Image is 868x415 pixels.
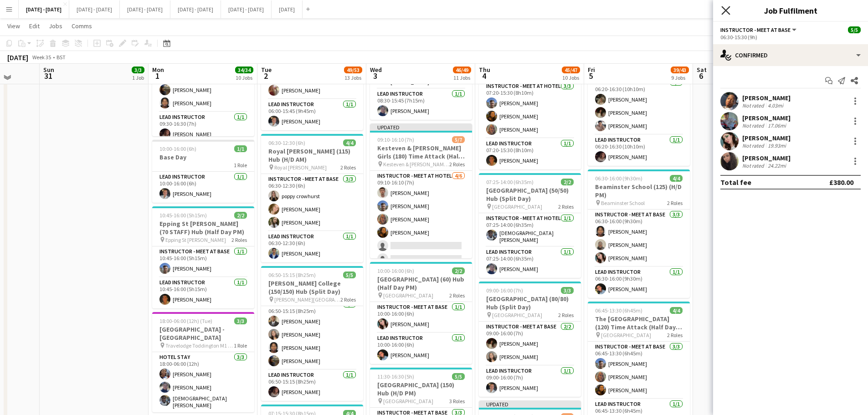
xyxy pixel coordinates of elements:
[132,67,144,73] span: 3/3
[152,352,254,412] app-card-role: Hotel Stay3/318:00-06:00 (12h)[PERSON_NAME][PERSON_NAME][DEMOGRAPHIC_DATA][PERSON_NAME]
[26,20,43,32] a: Edit
[56,54,66,61] div: BST
[43,66,54,74] span: Sun
[595,175,642,182] span: 06:30-16:00 (9h30m)
[720,178,751,187] div: Total fee
[344,74,362,81] div: 13 Jobs
[370,381,472,397] h3: [GEOGRAPHIC_DATA] (150) Hub (H/D PM)
[7,53,28,62] div: [DATE]
[236,74,253,81] div: 10 Jobs
[370,123,472,258] app-job-card: Updated09:10-16:10 (7h)5/7Kesteven & [PERSON_NAME] Girls (180) Time Attack (Half Day PM) Kesteven...
[42,71,54,81] span: 31
[479,295,581,311] h3: [GEOGRAPHIC_DATA] (80/80) Hub (Split Day)
[343,139,356,146] span: 4/4
[558,203,574,210] span: 2 Roles
[7,22,20,30] span: View
[234,162,247,169] span: 1 Role
[260,71,272,81] span: 2
[152,277,254,308] app-card-role: Lead Instructor1/110:45-16:00 (5h15m)[PERSON_NAME]
[152,220,254,236] h3: Epping St [PERSON_NAME] (70 STAFF) Hub (Half Day PM)
[370,66,382,74] span: Wed
[558,312,574,318] span: 2 Roles
[272,0,303,18] button: [DATE]
[261,147,363,164] h3: Royal [PERSON_NAME] (115) Hub (H/D AM)
[486,179,534,185] span: 07:25-14:00 (6h35m)
[383,161,449,168] span: Kesteven & [PERSON_NAME] Girls
[766,102,785,109] div: 4.03mi
[152,153,254,161] h3: Base Day
[152,246,254,277] app-card-role: Instructor - Meet at Base1/110:45-16:00 (5h15m)[PERSON_NAME]
[452,267,465,274] span: 2/2
[268,139,305,146] span: 06:30-12:30 (6h)
[562,74,580,81] div: 10 Jobs
[261,174,363,231] app-card-role: Instructor - Meet at Base3/306:30-12:30 (6h)poppy crowhurst[PERSON_NAME][PERSON_NAME]
[170,0,221,18] button: [DATE] - [DATE]
[486,287,523,294] span: 09:00-16:00 (7h)
[45,20,66,32] a: Jobs
[4,20,24,32] a: View
[588,267,690,298] app-card-role: Lead Instructor1/106:30-16:00 (9h30m)[PERSON_NAME]
[152,172,254,203] app-card-role: Lead Instructor1/110:00-16:00 (6h)[PERSON_NAME]
[829,178,853,187] div: £380.00
[377,267,414,274] span: 10:00-16:00 (6h)
[479,213,581,247] app-card-role: Instructor - Meet at Hotel1/107:25-14:00 (6h35m)[DEMOGRAPHIC_DATA][PERSON_NAME]
[697,66,707,74] span: Sat
[19,0,69,18] button: [DATE] - [DATE]
[588,342,690,399] app-card-role: Instructor - Meet at Base3/306:45-13:30 (6h45m)[PERSON_NAME][PERSON_NAME][PERSON_NAME]
[159,318,212,324] span: 18:00-06:00 (12h) (Tue)
[343,272,356,278] span: 5/5
[132,74,144,81] div: 1 Job
[452,136,465,143] span: 5/7
[261,99,363,130] app-card-role: Lead Instructor1/106:00-15:45 (9h45m)[PERSON_NAME]
[152,66,164,74] span: Mon
[453,74,471,81] div: 11 Jobs
[479,173,581,278] app-job-card: 07:25-14:00 (6h35m)2/2[GEOGRAPHIC_DATA] (50/50) Hub (Split Day) [GEOGRAPHIC_DATA]2 RolesInstructo...
[742,162,766,169] div: Not rated
[720,34,861,41] div: 06:30-15:30 (9h)
[588,315,690,331] h3: The [GEOGRAPHIC_DATA] (120) Time Attack (Half Day AM)
[742,102,766,109] div: Not rated
[235,67,253,73] span: 34/34
[370,262,472,364] div: 10:00-16:00 (6h)2/2[GEOGRAPHIC_DATA] (60) Hub (Half Day PM) [GEOGRAPHIC_DATA]2 RolesInstructor - ...
[165,342,234,349] span: Travelodge Toddington M1 Southbound
[449,398,465,405] span: 3 Roles
[695,71,707,81] span: 6
[671,67,689,73] span: 39/43
[68,20,96,32] a: Comms
[449,292,465,299] span: 2 Roles
[340,296,356,303] span: 2 Roles
[261,134,363,262] app-job-card: 06:30-12:30 (6h)4/4Royal [PERSON_NAME] (115) Hub (H/D AM) Royal [PERSON_NAME]2 RolesInstructor - ...
[479,41,581,169] app-job-card: 07:20-15:30 (8h10m)4/4[PERSON_NAME] Academy (100) Time Attack [PERSON_NAME][GEOGRAPHIC_DATA]2 Rol...
[261,299,363,370] app-card-role: Instructor - Meet at Hotel4/406:50-15:15 (8h25m)[PERSON_NAME][PERSON_NAME][PERSON_NAME][PERSON_NAME]
[370,89,472,120] app-card-role: Lead Instructor1/108:30-15:45 (7h15m)[PERSON_NAME]
[742,122,766,129] div: Not rated
[742,142,766,149] div: Not rated
[667,200,683,206] span: 2 Roles
[492,312,542,318] span: [GEOGRAPHIC_DATA]
[588,37,690,166] app-job-card: 06:20-16:30 (10h10m)4/4[PERSON_NAME][GEOGRAPHIC_DATA], [PERSON_NAME] (126/94) Hub (Split Day) [PE...
[261,66,272,74] span: Tue
[29,22,40,30] span: Edit
[601,332,651,338] span: [GEOGRAPHIC_DATA]
[383,398,433,405] span: [GEOGRAPHIC_DATA]
[340,164,356,171] span: 2 Roles
[152,312,254,412] div: 18:00-06:00 (12h) (Tue)3/3[GEOGRAPHIC_DATA] - [GEOGRAPHIC_DATA] Travelodge Toddington M1 Southbou...
[742,94,791,102] div: [PERSON_NAME]
[49,22,62,30] span: Jobs
[492,203,542,210] span: [GEOGRAPHIC_DATA]
[479,138,581,169] app-card-role: Lead Instructor1/107:20-15:30 (8h10m)[PERSON_NAME]
[234,145,247,152] span: 1/1
[766,142,788,149] div: 19.93mi
[152,140,254,203] div: 10:00-16:00 (6h)1/1Base Day1 RoleLead Instructor1/110:00-16:00 (6h)[PERSON_NAME]
[152,325,254,342] h3: [GEOGRAPHIC_DATA] - [GEOGRAPHIC_DATA]
[713,5,868,16] h3: Job Fulfilment
[601,200,645,206] span: Beaminster School
[261,266,363,401] app-job-card: 06:50-15:15 (8h25m)5/5[PERSON_NAME] College (150/150) Hub (Split Day) [PERSON_NAME][GEOGRAPHIC_DA...
[151,71,164,81] span: 1
[848,26,861,33] span: 5/5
